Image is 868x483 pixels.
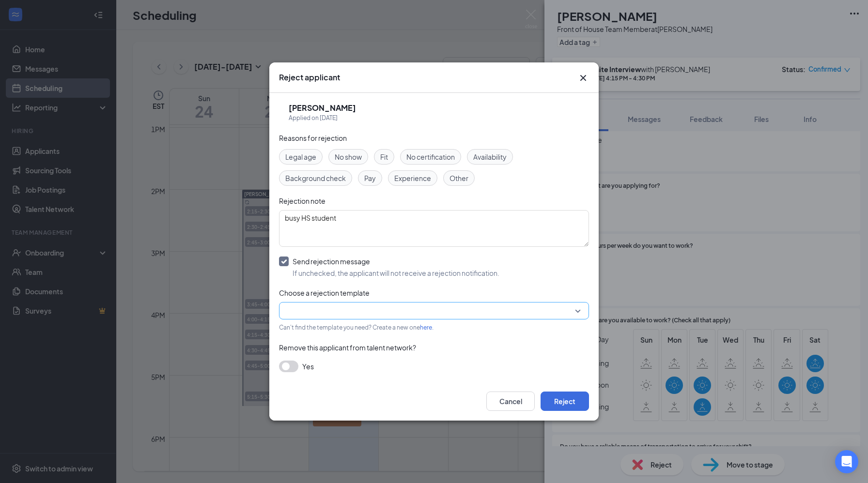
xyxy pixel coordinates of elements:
[279,324,434,331] span: Can't find the template you need? Create a new one .
[380,151,388,162] span: Fit
[285,173,346,183] span: Background check
[577,72,589,84] svg: Cross
[279,343,416,352] span: Remove this applicant from talent network?
[279,196,325,205] span: Rejection note
[289,103,356,113] h5: [PERSON_NAME]
[394,173,431,183] span: Experience
[541,392,589,411] button: Reject
[285,151,316,162] span: Legal age
[279,72,340,83] h3: Reject applicant
[289,113,356,123] div: Applied on [DATE]
[577,72,589,84] button: Close
[279,134,347,142] span: Reasons for rejection
[835,450,858,473] div: Open Intercom Messenger
[364,173,376,183] span: Pay
[486,392,535,411] button: Cancel
[406,151,455,162] span: No certification
[335,151,362,162] span: No show
[279,288,370,297] span: Choose a rejection template
[302,361,314,372] span: Yes
[279,210,589,247] textarea: busy HS student
[449,173,468,183] span: Other
[420,324,432,331] a: here
[473,151,507,162] span: Availability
